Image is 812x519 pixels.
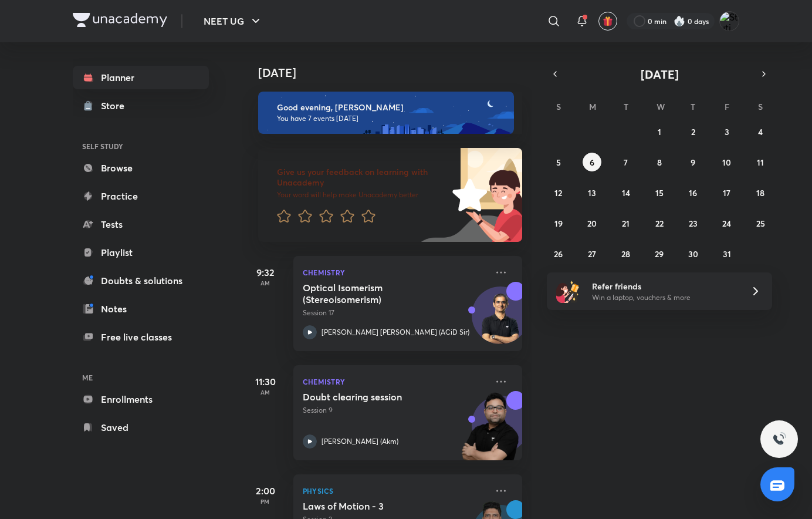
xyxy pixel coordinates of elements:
[73,13,167,27] img: Company Logo
[592,292,736,303] p: Win a laptop, vouchers & more
[549,153,568,171] button: October 5, 2025
[549,244,568,263] button: October 26, 2025
[242,484,289,498] h5: 2:00
[758,101,763,112] abbr: Saturday
[303,391,449,403] h5: Doubt clearing session
[756,187,764,198] abbr: October 18, 2025
[691,126,695,137] abbr: October 2, 2025
[556,157,561,168] abbr: October 5, 2025
[583,214,601,232] button: October 20, 2025
[757,157,764,168] abbr: October 11, 2025
[554,218,563,229] abbr: October 19, 2025
[412,148,522,242] img: feedback_image
[674,15,685,27] img: streak
[622,218,630,229] abbr: October 21, 2025
[641,66,679,82] span: [DATE]
[684,183,702,202] button: October 16, 2025
[723,248,731,259] abbr: October 31, 2025
[73,269,209,292] a: Doubts & solutions
[73,387,209,411] a: Enrollments
[588,248,596,259] abbr: October 27, 2025
[563,66,756,82] button: [DATE]
[718,244,736,263] button: October 31, 2025
[650,122,669,141] button: October 1, 2025
[73,325,209,349] a: Free live classes
[691,101,695,112] abbr: Thursday
[725,126,729,137] abbr: October 3, 2025
[583,183,601,202] button: October 13, 2025
[101,99,131,113] div: Store
[73,416,209,439] a: Saved
[242,375,289,389] h5: 11:30
[617,244,635,263] button: October 28, 2025
[277,114,503,123] p: You have 7 events [DATE]
[472,293,529,349] img: Avatar
[73,213,209,236] a: Tests
[277,190,448,200] p: Your word will help make Unacademy better
[756,218,765,229] abbr: October 25, 2025
[303,265,487,279] p: Chemistry
[554,248,563,259] abbr: October 26, 2025
[592,280,736,292] h6: Refer friends
[621,248,630,259] abbr: October 28, 2025
[617,183,635,202] button: October 14, 2025
[583,244,601,263] button: October 27, 2025
[688,248,698,259] abbr: October 30, 2025
[242,389,289,396] p: AM
[242,498,289,505] p: PM
[549,183,568,202] button: October 12, 2025
[73,184,209,208] a: Practice
[718,214,736,232] button: October 24, 2025
[589,101,596,112] abbr: Monday
[658,126,661,137] abbr: October 1, 2025
[617,214,635,232] button: October 21, 2025
[590,157,594,168] abbr: October 6, 2025
[624,157,628,168] abbr: October 7, 2025
[73,297,209,321] a: Notes
[303,500,449,512] h5: Laws of Motion - 3
[556,101,561,112] abbr: Sunday
[691,157,695,168] abbr: October 9, 2025
[73,66,209,89] a: Planner
[588,187,596,198] abbr: October 13, 2025
[458,391,522,472] img: unacademy
[657,101,665,112] abbr: Wednesday
[549,214,568,232] button: October 19, 2025
[554,187,562,198] abbr: October 12, 2025
[303,484,487,498] p: Physics
[277,102,503,113] h6: Good evening, [PERSON_NAME]
[758,126,763,137] abbr: October 4, 2025
[242,265,289,279] h5: 9:32
[277,167,448,188] h6: Give us your feedback on learning with Unacademy
[603,16,613,26] img: avatar
[719,11,739,31] img: Stuti Singh
[723,187,730,198] abbr: October 17, 2025
[73,156,209,180] a: Browse
[322,327,469,338] p: [PERSON_NAME] [PERSON_NAME] (ACiD Sir)
[303,375,487,389] p: Chemistry
[751,122,770,141] button: October 4, 2025
[655,248,664,259] abbr: October 29, 2025
[73,241,209,264] a: Playlist
[258,92,514,134] img: evening
[751,214,770,232] button: October 25, 2025
[684,214,702,232] button: October 23, 2025
[303,308,487,318] p: Session 17
[650,214,669,232] button: October 22, 2025
[655,218,664,229] abbr: October 22, 2025
[722,218,731,229] abbr: October 24, 2025
[751,153,770,171] button: October 11, 2025
[303,405,487,416] p: Session 9
[587,218,597,229] abbr: October 20, 2025
[303,282,449,305] h5: Optical Isomerism (Stereoisomerism)
[556,279,580,303] img: referral
[718,122,736,141] button: October 3, 2025
[657,157,662,168] abbr: October 8, 2025
[751,183,770,202] button: October 18, 2025
[655,187,664,198] abbr: October 15, 2025
[684,244,702,263] button: October 30, 2025
[684,153,702,171] button: October 9, 2025
[197,9,270,33] button: NEET UG
[258,66,534,80] h4: [DATE]
[73,13,167,30] a: Company Logo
